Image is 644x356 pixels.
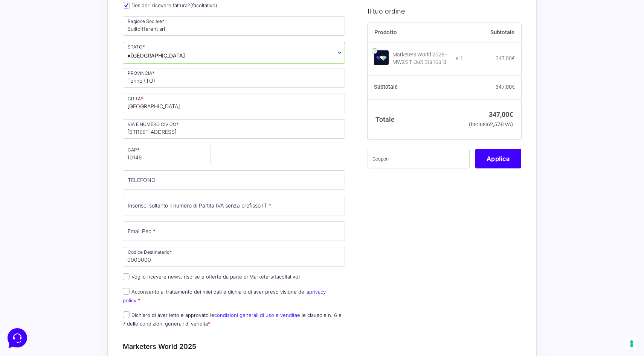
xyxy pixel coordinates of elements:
span: € [500,121,503,128]
input: CAP * [123,145,211,164]
input: Ragione Sociale * [123,16,345,36]
th: Totale [368,99,464,139]
button: Home [6,241,52,259]
span: Italia [123,42,345,64]
th: Subtotale [463,23,521,42]
input: Dichiaro di aver letto e approvato lecondizioni generali di uso e venditae le clausole n. 6 e 7 d... [123,311,130,318]
span: (facoltativo) [190,2,217,8]
span: € [512,84,515,90]
label: Acconsento al trattamento dei miei dati e dichiaro di aver preso visione della [123,289,326,303]
input: Inserisci soltanto il numero di Partita IVA senza prefisso IT * [123,196,345,215]
bdi: 347,00 [489,110,513,118]
span: Inizia una conversazione [49,68,111,74]
label: Dichiaro di aver letto e approvato le e le clausole n. 6 e 7 delle condizioni generali di vendita [123,312,342,327]
span: Italia [127,52,185,59]
small: (inclusi IVA) [469,121,513,128]
img: Marketers World 2025 - MW25 Ticket Standard [374,50,389,65]
span: Trova una risposta [12,93,59,99]
span: Le tue conversazioni [12,30,64,36]
p: Aiuto [116,252,127,259]
img: dark [24,42,39,57]
button: Applica [475,149,521,168]
button: Le tue preferenze relative al consenso per le tecnologie di tracciamento [625,337,638,350]
input: Cerca un articolo... [17,109,123,117]
input: CITTÀ * [123,94,345,113]
input: PROVINCIA * [123,68,345,88]
div: Marketers World 2025 - MW25 Ticket Standard [392,51,451,66]
img: dark [12,42,27,57]
input: Acconsento al trattamento dei miei dati e dichiaro di aver preso visione dellaprivacy policy [123,288,130,295]
iframe: Customerly Messenger Launcher [6,327,29,349]
input: Email Pec * [123,221,345,241]
bdi: 347,00 [496,55,515,61]
input: Voglio ricevere news, risorse e offerte da parte di Marketers(facoltativo) [123,273,130,280]
a: Apri Centro Assistenza [80,93,139,99]
p: Home [23,252,35,259]
button: Aiuto [98,241,145,259]
p: Messaggi [65,252,85,259]
img: dark [36,42,51,57]
span: € [509,110,513,118]
input: Codice Destinatario * [123,247,345,267]
button: Messaggi [52,241,99,259]
th: Prodotto [368,23,464,42]
strong: × 1 [456,55,463,62]
input: TELEFONO [123,170,345,190]
h3: Il tuo ordine [368,6,521,16]
h2: Ciao da Marketers 👋 [6,6,127,18]
label: Desideri ricevere fattura? [123,2,217,8]
a: condizioni generali di uso e vendita [214,312,297,318]
span: € [512,55,515,61]
h3: Marketers World 2025 [123,341,345,351]
button: Inizia una conversazione [12,63,139,78]
span: × [127,52,131,59]
span: 62,57 [487,121,503,128]
bdi: 347,00 [496,84,515,90]
th: Subtotale [368,75,464,99]
input: VIA E NUMERO CIVICO * [123,119,345,139]
label: Voglio ricevere news, risorse e offerte da parte di Marketers [123,274,300,280]
input: Desideri ricevere fattura?(facoltativo) [123,2,130,9]
input: Coupon [368,149,470,168]
span: (facoltativo) [273,274,300,280]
